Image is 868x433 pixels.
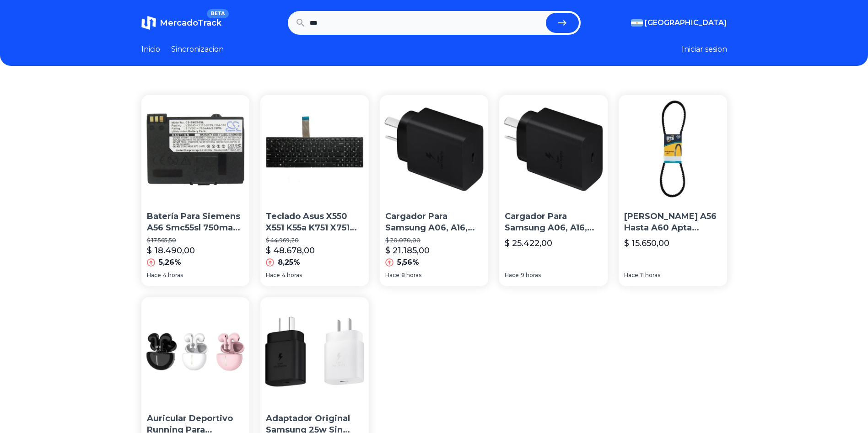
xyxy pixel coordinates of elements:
[499,95,608,286] a: Cargador Para Samsung A06, A16, A26, A36, A56 S24 Fe, Flip 6Cargador Para Samsung A06, A16, A26, ...
[163,272,183,279] span: 4 horas
[397,257,419,268] p: 5,56%
[631,19,643,27] img: Argentina
[624,237,669,250] p: $ 15.650,00
[141,297,250,406] img: Auricular Deportivo Running Para Samsung A06 A16 A36 A56
[147,244,195,257] p: $ 18.490,00
[505,237,552,250] p: $ 25.422,00
[624,272,638,279] span: Hace
[207,9,228,18] span: BETA
[266,244,315,257] p: $ 48.678,00
[505,211,602,234] p: Cargador Para Samsung A06, A16, A26, A36, A56 S24 Fe, Flip 6
[266,237,363,244] p: $ 44.969,20
[147,237,244,244] p: $ 17.565,50
[631,17,727,28] button: [GEOGRAPHIC_DATA]
[141,16,221,30] a: MercadoTrackBETA
[260,95,369,203] img: Teclado Asus X550 X551 K55a K751 X751 K75vm A55v A55 A56 K56
[266,272,280,279] span: Hace
[385,211,483,234] p: Cargador Para Samsung A06, A16, A26, A36, A56 S24 Fe, Flip 6
[385,244,430,257] p: $ 21.185,00
[159,257,181,268] p: 5,26%
[141,95,250,203] img: Batería Para Siemens A56 Smc55sl 750mah 3.7v
[401,272,421,279] span: 8 horas
[682,44,727,55] button: Iniciar sesion
[278,257,300,268] p: 8,25%
[645,17,727,28] span: [GEOGRAPHIC_DATA]
[141,44,160,55] a: Inicio
[640,272,660,279] span: 11 horas
[385,272,399,279] span: Hace
[147,211,244,234] p: Batería Para Siemens A56 Smc55sl 750mah 3.7v
[624,211,722,234] p: [PERSON_NAME] A56 Hasta A60 Apta Bombeador, Poleas Canal A, Bomba
[380,95,488,203] img: Cargador Para Samsung A06, A16, A26, A36, A56 S24 Fe, Flip 6
[171,44,224,55] a: Sincronizacion
[266,211,363,234] p: Teclado Asus X550 X551 K55a K751 X751 K75vm A55v A55 A56 K56
[619,95,727,286] a: Correa A56 Hasta A60 Apta Bombeador, Poleas Canal A, Bomba[PERSON_NAME] A56 Hasta A60 Apta Bombea...
[380,95,488,286] a: Cargador Para Samsung A06, A16, A26, A36, A56 S24 Fe, Flip 6Cargador Para Samsung A06, A16, A26, ...
[499,95,608,203] img: Cargador Para Samsung A06, A16, A26, A36, A56 S24 Fe, Flip 6
[282,272,302,279] span: 4 horas
[260,297,369,406] img: Adaptador Original Samsung 25w Sin Cable A16 A26 A36 A56
[385,237,483,244] p: $ 20.070,00
[141,95,250,286] a: Batería Para Siemens A56 Smc55sl 750mah 3.7vBatería Para Siemens A56 Smc55sl 750mah 3.7v$ 17.565,...
[141,16,156,30] img: MercadoTrack
[147,272,161,279] span: Hace
[619,95,727,203] img: Correa A56 Hasta A60 Apta Bombeador, Poleas Canal A, Bomba
[505,272,519,279] span: Hace
[160,18,221,28] span: MercadoTrack
[260,95,369,286] a: Teclado Asus X550 X551 K55a K751 X751 K75vm A55v A55 A56 K56Teclado Asus X550 X551 K55a K751 X751...
[521,272,541,279] span: 9 horas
